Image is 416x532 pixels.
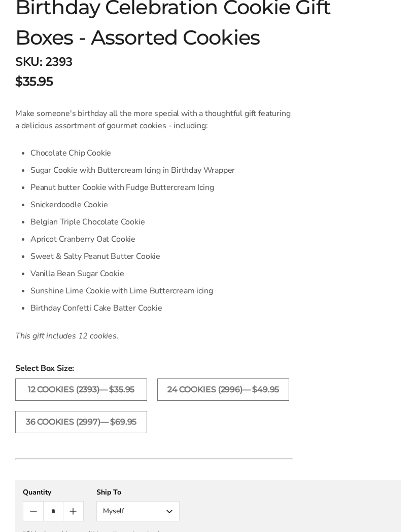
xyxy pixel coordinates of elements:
[30,162,293,179] li: Sugar Cookie with Buttercream Icing in Birthday Wrapper
[15,331,119,342] em: This gift includes 12 cookies.
[45,54,73,70] span: 2393
[30,214,293,231] li: Belgian Triple Chocolate Cookie
[30,197,293,214] li: Snickerdoodle Cookie
[30,300,293,317] li: Birthday Confetti Cake Batter Cookie
[15,363,401,375] span: Select Box Size:
[15,379,147,401] label: 12 COOKIES (2393)— $35.95
[30,179,293,197] li: Peanut butter Cookie with Fudge Buttercream Icing
[15,54,42,70] strong: SKU:
[157,379,289,401] label: 24 COOKIES (2996)— $49.95
[15,411,147,434] label: 36 COOKIES (2997)— $69.95
[23,488,84,498] div: Quantity
[8,493,105,524] iframe: Sign Up via Text for Offers
[96,502,180,522] button: Myself
[15,108,293,132] p: Make someone's birthday all the more special with a thoughtful gift featuring a delicious assortm...
[15,73,53,91] span: $35.95
[96,488,180,498] div: Ship To
[30,145,293,162] li: Chocolate Chip Cookie
[30,283,293,300] li: Sunshine Lime Cookie with Lime Buttercream icing
[30,265,293,283] li: Vanilla Bean Sugar Cookie
[30,248,293,265] li: Sweet & Salty Peanut Butter Cookie
[30,231,293,248] li: Apricot Cranberry Oat Cookie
